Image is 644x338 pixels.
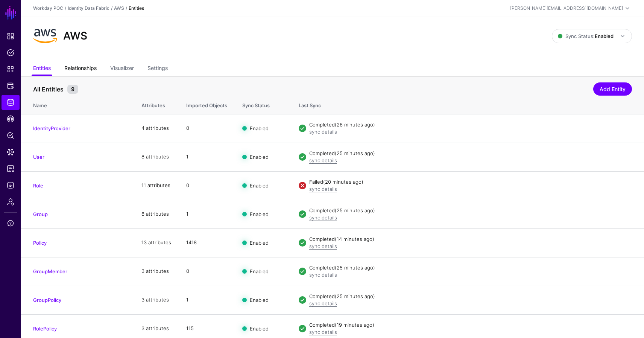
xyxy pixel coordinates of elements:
span: Enabled [250,297,269,303]
th: Last Sync [291,94,644,114]
a: User [33,154,44,160]
span: Admin [7,198,14,206]
a: Role [33,183,43,189]
span: Protected Systems [7,82,14,90]
td: 11 attributes [134,171,179,200]
h2: AWS [63,30,87,43]
div: / [63,5,68,12]
span: Dashboard [7,32,14,40]
a: GroupPolicy [33,297,61,303]
span: Identity Data Fabric [7,99,14,106]
a: Data Lens [2,145,20,160]
th: Attributes [134,94,179,114]
div: / [124,5,129,12]
div: Completed (25 minutes ago) [309,293,632,300]
th: Sync Status [235,94,291,114]
a: Add Entity [593,82,632,96]
a: Identity Data Fabric [2,95,20,110]
a: Policy [33,240,47,246]
span: Enabled [250,268,269,274]
span: All Entities [31,85,65,94]
div: Completed (25 minutes ago) [309,264,632,272]
a: RolePolicy [33,326,57,332]
a: sync details [309,157,337,163]
a: CAEP Hub [2,111,20,126]
td: 13 attributes [134,228,179,257]
td: 3 attributes [134,286,179,314]
div: Completed (14 minutes ago) [309,236,632,243]
a: IdentityProvider [33,125,70,131]
a: Policy Lens [2,128,20,143]
div: [PERSON_NAME][EMAIL_ADDRESS][DOMAIN_NAME] [510,5,623,12]
span: Enabled [250,125,269,131]
td: 8 attributes [134,143,179,171]
td: 1 [179,200,235,228]
td: 1 [179,286,235,314]
a: Snippets [2,62,20,77]
a: GroupMember [33,268,67,274]
span: Logs [7,181,14,189]
a: sync details [309,186,337,192]
span: CAEP Hub [7,115,14,123]
a: sync details [309,243,337,249]
span: Support [7,219,14,227]
td: 0 [179,257,235,286]
a: sync details [309,300,337,306]
a: AWS [114,5,124,11]
a: sync details [309,129,337,135]
strong: Entities [129,5,144,11]
a: SGNL [5,5,17,21]
span: Policy Lens [7,132,14,139]
td: 1418 [179,228,235,257]
a: Workday POC [33,5,63,11]
td: 6 attributes [134,200,179,228]
td: 1 [179,143,235,171]
a: sync details [309,272,337,278]
small: 9 [67,85,78,94]
th: Imported Objects [179,94,235,114]
a: Entities [33,62,51,76]
a: Access Reporting [2,161,20,176]
span: Data Lens [7,148,14,156]
img: svg+xml;base64,PHN2ZyB4bWxucz0iaHR0cDovL3d3dy53My5vcmcvMjAwMC9zdmciIHhtbG5zOnhsaW5rPSJodHRwOi8vd3... [33,24,57,48]
td: 3 attributes [134,257,179,286]
th: Name [21,94,134,114]
a: Settings [147,62,168,76]
a: Visualizer [110,62,134,76]
a: Admin [2,194,20,209]
div: Failed (20 minutes ago) [309,178,632,186]
div: Completed (25 minutes ago) [309,150,632,157]
a: Protected Systems [2,78,20,93]
a: Dashboard [2,29,20,44]
a: sync details [309,215,337,221]
span: Enabled [250,240,269,246]
a: Logs [2,178,20,193]
a: Policies [2,45,20,60]
div: Completed (19 minutes ago) [309,321,632,329]
td: 0 [179,114,235,143]
a: Identity Data Fabric [68,5,109,11]
div: Completed (26 minutes ago) [309,121,632,129]
span: Enabled [250,183,269,189]
span: Snippets [7,65,14,73]
span: Sync Status: [558,33,614,39]
div: / [109,5,114,12]
td: 0 [179,171,235,200]
span: Enabled [250,326,269,332]
span: Access Reporting [7,165,14,172]
span: Enabled [250,154,269,160]
span: Enabled [250,211,269,217]
a: Relationships [64,62,97,76]
div: Completed (25 minutes ago) [309,207,632,215]
a: Group [33,211,48,217]
span: Policies [7,49,14,56]
td: 4 attributes [134,114,179,143]
a: sync details [309,329,337,335]
strong: Enabled [595,33,614,39]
